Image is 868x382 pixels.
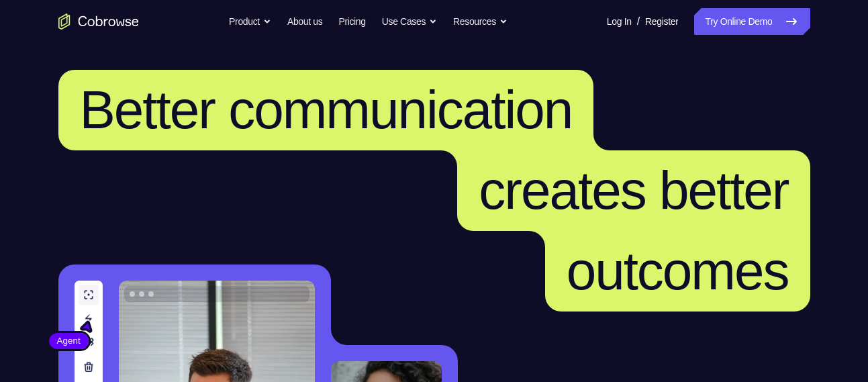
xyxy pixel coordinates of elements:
a: Log In [607,8,632,35]
span: outcomes [567,241,789,301]
a: Pricing [338,8,365,35]
a: Register [645,8,678,35]
button: Resources [453,8,508,35]
button: Product [229,8,271,35]
span: Agent [49,334,89,348]
a: Try Online Demo [694,8,810,35]
a: Go to the home page [58,13,139,30]
a: About us [287,8,322,35]
button: Use Cases [382,8,437,35]
span: Better communication [80,80,573,140]
span: creates better [479,160,788,220]
span: / [637,13,640,30]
